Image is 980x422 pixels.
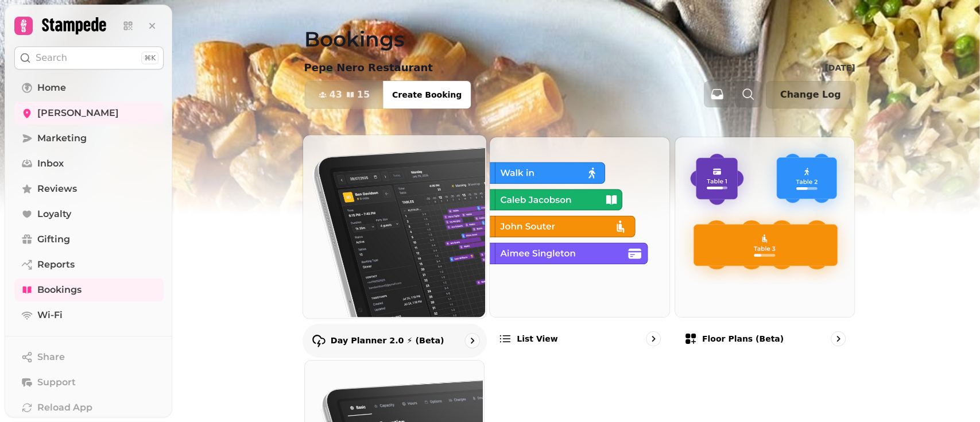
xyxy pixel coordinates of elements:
svg: go to [648,333,659,344]
span: Marketing [37,131,87,145]
span: Reports [37,258,75,272]
p: List view [517,333,557,344]
button: Search⌘K [14,47,164,69]
p: Day Planner 2.0 ⚡ (Beta) [330,335,444,346]
button: Reload App [14,396,164,419]
span: Reviews [37,182,77,196]
a: Reports [14,253,164,276]
a: List viewList view [489,137,670,355]
p: Search [36,51,67,65]
span: Gifting [37,233,70,246]
a: Wi-Fi [14,304,164,327]
button: Change Log [766,81,855,109]
span: Bookings [37,283,82,297]
img: List view [489,136,668,316]
button: Support [14,371,164,394]
button: Create Booking [383,81,471,109]
span: Change Log [780,90,841,99]
span: Reload App [37,401,92,415]
a: Day Planner 2.0 ⚡ (Beta)Day Planner 2.0 ⚡ (Beta) [302,134,486,357]
span: Inbox [37,157,64,171]
a: Loyalty [14,203,164,226]
a: Bookings [14,278,164,301]
img: Floor Plans (beta) [674,136,854,316]
span: 15 [357,90,370,99]
svg: go to [466,335,478,346]
a: Gifting [14,228,164,251]
span: Support [37,375,76,389]
a: Reviews [14,177,164,200]
span: Wi-Fi [37,308,63,322]
button: 4315 [305,81,384,109]
span: Share [37,350,65,364]
p: Floor Plans (beta) [702,333,784,344]
a: Home [14,76,164,99]
span: Home [37,81,66,95]
a: Floor Plans (beta)Floor Plans (beta) [675,137,855,355]
a: Inbox [14,152,164,175]
p: [DATE] [824,62,855,73]
span: 43 [330,90,342,99]
div: ⌘K [141,52,158,64]
span: [PERSON_NAME] [37,106,119,120]
p: Pepe Nero Restaurant [304,60,433,76]
a: Marketing [14,127,164,150]
span: Loyalty [37,207,71,221]
span: Create Booking [392,91,462,99]
img: Day Planner 2.0 ⚡ (Beta) [301,134,485,317]
svg: go to [832,333,844,344]
button: Share [14,346,164,369]
a: [PERSON_NAME] [14,102,164,125]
